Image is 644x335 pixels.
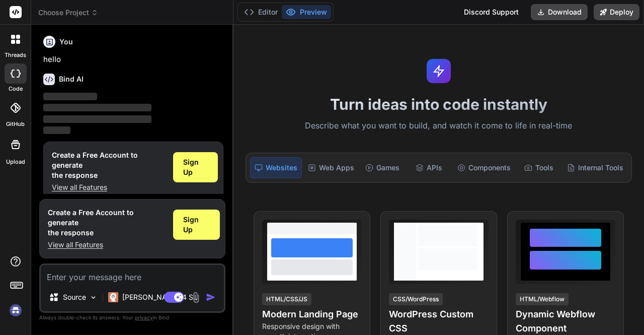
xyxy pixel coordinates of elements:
[38,8,98,18] span: Choose Project
[7,302,24,319] img: signin
[240,5,282,19] button: Editor
[108,292,118,302] img: Claude 4 Sonnet
[360,157,405,178] div: Games
[43,93,97,100] span: ‌
[63,292,86,302] p: Source
[239,119,638,132] p: Describe what you want to build, and watch it come to life in real-time
[206,292,216,302] img: icon
[135,314,153,320] span: privacy
[516,293,569,305] div: HTML/Webflow
[59,74,84,84] h6: Bind AI
[389,293,443,305] div: CSS/WordPress
[48,240,165,250] p: View all Features
[183,215,210,235] span: Sign Up
[458,4,525,20] div: Discord Support
[262,307,362,321] h4: Modern Landing Page
[43,54,223,65] p: hello
[183,157,208,177] span: Sign Up
[6,158,25,166] label: Upload
[239,95,638,113] h1: Turn ideas into code instantly
[563,157,627,178] div: Internal Tools
[594,4,639,20] button: Deploy
[43,104,151,111] span: ‌
[304,157,358,178] div: Web Apps
[517,157,561,178] div: Tools
[453,157,515,178] div: Components
[59,37,73,47] h6: You
[282,5,331,19] button: Preview
[122,292,197,302] p: [PERSON_NAME] 4 S..
[43,115,151,123] span: ‌
[262,293,311,305] div: HTML/CSS/JS
[89,293,98,302] img: Pick Models
[39,313,225,322] p: Always double-check its answers. Your in Bind
[5,51,26,59] label: threads
[190,292,202,303] img: attachment
[52,150,165,180] h1: Create a Free Account to generate the response
[407,157,451,178] div: APIs
[9,85,23,93] label: code
[531,4,588,20] button: Download
[43,126,70,134] span: ‌
[52,182,165,192] p: View all Features
[48,208,165,238] h1: Create a Free Account to generate the response
[250,157,302,178] div: Websites
[6,120,25,128] label: GitHub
